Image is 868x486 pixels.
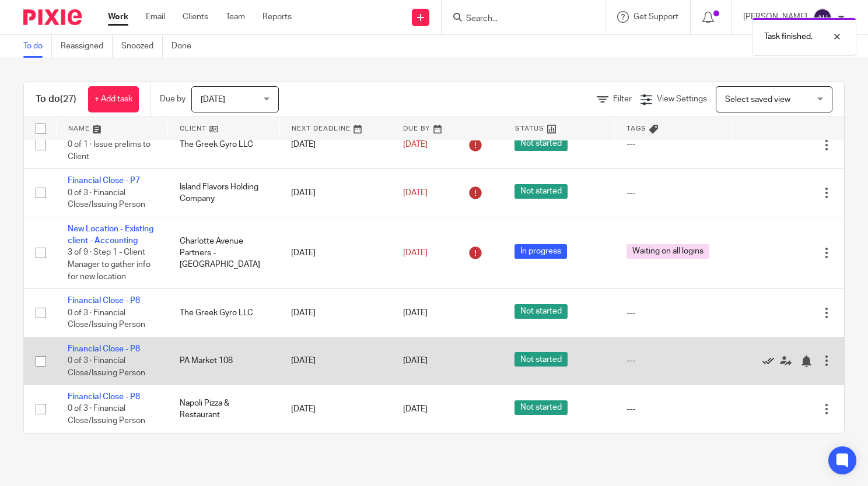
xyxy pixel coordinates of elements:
span: View Settings [657,95,707,103]
p: Due by [160,93,185,105]
a: Mark as done [762,355,780,367]
span: [DATE] [201,96,225,104]
span: Not started [514,352,568,367]
span: [DATE] [403,249,428,257]
a: New Location - Existing client - Accounting [68,225,153,245]
a: Financial Close - P8 [68,393,140,401]
td: Napoli Pizza & Restaurant [168,385,280,433]
div: --- [626,355,721,367]
td: Island Flavors Holding Company [168,169,280,217]
span: Not started [514,184,568,199]
span: Waiting on all logins [626,244,709,259]
span: [DATE] [403,357,428,365]
span: 3 of 9 · Step 1 - Client Manager to gather info for new location [68,249,150,281]
span: (27) [60,94,76,104]
td: Charlotte Avenue Partners - [GEOGRAPHIC_DATA] [168,217,280,288]
span: 0 of 3 · Financial Close/Issuing Person [68,357,145,377]
span: 0 of 1 · Issue prelims to Client [68,140,150,161]
td: [DATE] [279,217,391,288]
img: svg%3E [813,8,832,27]
span: 0 of 3 · Financial Close/Issuing Person [68,309,145,329]
a: Snoozed [121,35,163,58]
span: [DATE] [403,405,428,413]
span: Select saved view [725,96,790,104]
td: [DATE] [279,121,391,168]
span: Not started [514,400,568,415]
a: Financial Close - P7 [68,177,140,185]
p: Task finished. [764,31,813,43]
a: + Add task [88,86,139,112]
td: [DATE] [279,169,391,217]
div: --- [626,139,721,150]
a: Reassigned [61,35,113,58]
img: Pixie [23,9,82,25]
td: The Greek Gyro LLC [168,289,280,337]
a: Financial Close - P8 [68,345,140,353]
a: Done [171,35,200,58]
span: [DATE] [403,309,428,317]
span: 0 of 3 · Financial Close/Issuing Person [68,405,145,425]
a: Work [108,11,128,23]
a: Reports [262,11,292,23]
td: PA Market 108 [168,337,280,385]
div: --- [626,187,721,199]
span: [DATE] [403,140,428,149]
span: Filter [613,95,632,103]
span: In progress [514,244,567,259]
span: [DATE] [403,189,428,197]
h1: To do [36,93,76,105]
span: 0 of 3 · Financial Close/Issuing Person [68,189,145,209]
div: --- [626,307,721,319]
a: Financial Close - P8 [68,297,140,305]
td: [DATE] [279,289,391,337]
a: Clients [183,11,208,23]
a: Email [146,11,165,23]
a: Team [226,11,245,23]
td: [DATE] [279,385,391,433]
td: [DATE] [279,337,391,385]
span: Not started [514,136,568,151]
a: To do [23,35,52,58]
span: Tags [626,125,646,132]
td: The Greek Gyro LLC [168,121,280,168]
div: --- [626,403,721,415]
span: Not started [514,304,568,319]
